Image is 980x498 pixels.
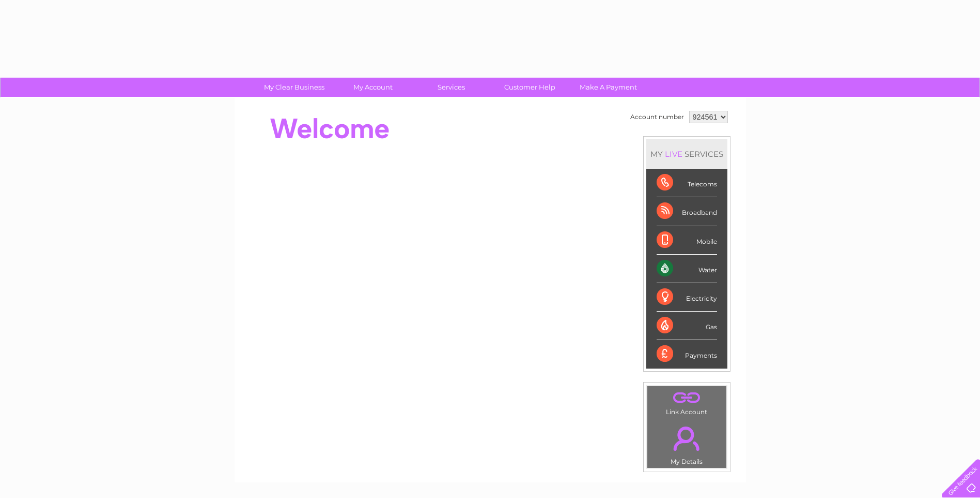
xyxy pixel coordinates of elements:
div: Gas [657,312,717,340]
div: Electricity [657,283,717,312]
div: Telecoms [657,169,717,197]
div: Mobile [657,226,717,255]
div: MY SERVICES [646,139,727,169]
a: Customer Help [487,78,572,97]
a: Make A Payment [566,78,651,97]
td: Link Account [647,386,727,418]
a: My Account [330,78,415,97]
div: Broadband [657,197,717,226]
td: Account number [628,108,687,126]
div: Payments [657,340,717,368]
a: Services [409,78,494,97]
div: Water [657,255,717,283]
a: . [650,420,724,457]
a: . [650,389,724,407]
a: My Clear Business [252,78,337,97]
td: My Details [647,418,727,468]
div: LIVE [663,149,685,159]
